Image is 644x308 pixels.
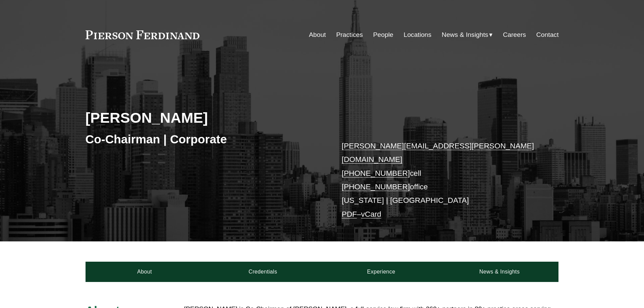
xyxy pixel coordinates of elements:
p: cell office [US_STATE] | [GEOGRAPHIC_DATA] – [342,139,539,221]
a: News & Insights [440,262,558,282]
a: People [373,28,393,41]
a: [PERSON_NAME][EMAIL_ADDRESS][PERSON_NAME][DOMAIN_NAME] [342,142,534,164]
a: Contact [536,28,558,41]
a: About [309,28,326,41]
a: Experience [322,262,440,282]
span: News & Insights [442,29,488,41]
h2: [PERSON_NAME] [86,109,322,126]
h3: Co-Chairman | Corporate [86,132,322,147]
a: folder dropdown [442,28,493,41]
a: Locations [404,28,431,41]
a: About [86,262,204,282]
a: vCard [361,210,381,218]
a: Practices [336,28,363,41]
a: PDF [342,210,357,218]
a: Careers [503,28,526,41]
a: [PHONE_NUMBER] [342,169,410,177]
a: Credentials [204,262,322,282]
a: [PHONE_NUMBER] [342,183,410,191]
